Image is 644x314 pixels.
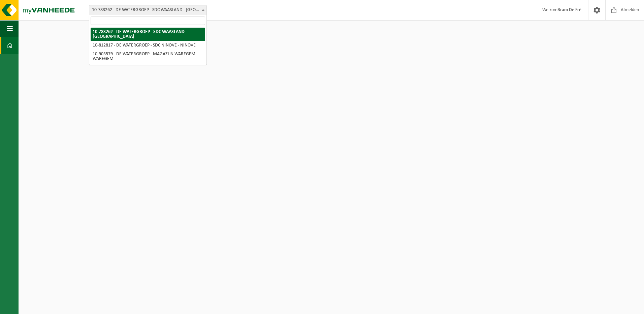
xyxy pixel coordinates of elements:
[91,41,205,50] li: 10-812817 - DE WATERGROEP - SDC NINOVE - NINOVE
[89,5,206,15] span: 10-783262 - DE WATERGROEP - SDC WAASLAND - LOKEREN
[91,28,205,41] li: 10-783262 - DE WATERGROEP - SDC WAASLAND - [GEOGRAPHIC_DATA]
[557,7,581,12] strong: Bram De Fré
[91,50,205,63] li: 10-903579 - DE WATERGROEP - MAGAZIJN WAREGEM - WAREGEM
[89,5,207,15] span: 10-783262 - DE WATERGROEP - SDC WAASLAND - LOKEREN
